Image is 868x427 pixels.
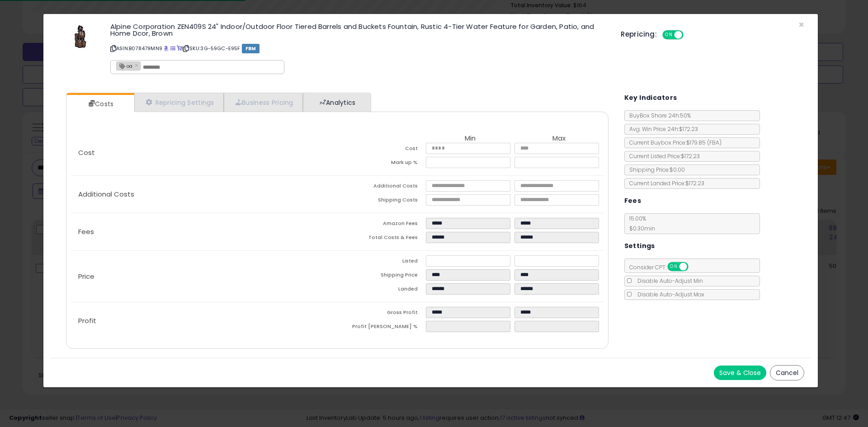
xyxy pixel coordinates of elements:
td: Shipping Costs [337,194,426,208]
span: OFF [687,263,701,271]
span: Consider CPT: [625,263,700,271]
span: FBM [242,44,260,53]
span: Shipping Price: $0.00 [625,166,685,174]
h5: Fees [624,195,642,206]
h3: Alpine Corporation ZEN409S 24" Indoor/Outdoor Floor Tiered Barrels and Buckets Fountain, Rustic 4... [110,23,607,37]
td: Amazon Fees [337,218,426,232]
a: Repricing Settings [134,93,224,112]
span: Avg. Win Price 24h: $172.23 [625,125,698,133]
td: Cost [337,143,426,157]
a: All offer listings [170,45,175,52]
p: Cost [71,149,337,156]
p: Price [71,273,337,280]
a: Your listing only [177,45,182,52]
span: ON [663,31,675,39]
span: oa [117,62,132,70]
span: Current Landed Price: $172.23 [625,179,704,187]
a: Analytics [303,93,370,112]
span: ON [668,263,679,271]
h5: Repricing: [621,31,657,38]
span: Disable Auto-Adjust Max [633,291,704,298]
span: $0.30 min [625,225,655,232]
p: ASIN: B078479MN9 | SKU: 3G-59GC-E95F [110,41,607,56]
span: Current Buybox Price: [625,139,722,146]
a: × [135,61,140,69]
p: Additional Costs [71,191,337,198]
button: Cancel [770,365,804,380]
span: BuyBox Share 24h: 50% [625,112,691,119]
a: Business Pricing [224,93,303,112]
p: Fees [71,228,337,235]
span: OFF [682,31,697,39]
td: Gross Profit [337,307,426,321]
button: Save & Close [714,366,766,380]
span: ( FBA ) [707,139,722,146]
th: Max [514,135,603,143]
td: Listed [337,255,426,269]
td: Profit [PERSON_NAME] % [337,321,426,335]
td: Shipping Price [337,269,426,283]
a: BuyBox page [164,45,169,52]
span: 15.00 % [625,215,655,232]
img: 41xHBC8zm-L._SL60_.jpg [67,23,94,50]
span: Current Listed Price: $172.23 [625,152,700,160]
td: Mark up % [337,157,426,171]
a: Costs [66,95,133,113]
th: Min [426,135,514,143]
h5: Key Indicators [624,92,677,103]
span: $179.85 [686,139,722,146]
p: Profit [71,317,337,324]
td: Landed [337,283,426,297]
h5: Settings [624,240,655,252]
span: × [798,18,804,31]
span: Disable Auto-Adjust Min [633,277,703,285]
td: Additional Costs [337,180,426,194]
td: Total Costs & Fees [337,232,426,246]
